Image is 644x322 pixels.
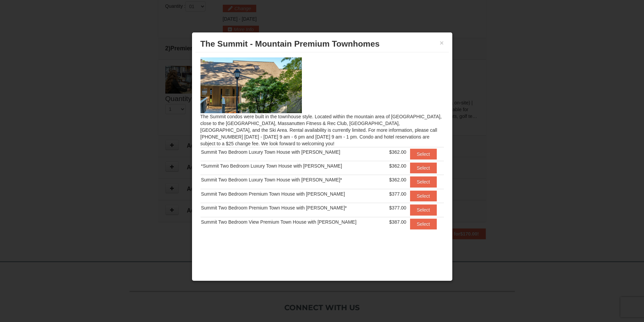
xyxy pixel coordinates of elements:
[410,219,437,229] button: Select
[389,219,406,225] span: $387.00
[389,205,406,210] span: $377.00
[389,191,406,197] span: $377.00
[201,204,384,211] div: Summit Two Bedroom Premium Town House with [PERSON_NAME]*
[410,204,437,215] button: Select
[201,191,384,197] div: Summit Two Bedroom Premium Town House with [PERSON_NAME]
[201,219,384,225] div: Summit Two Bedroom View Premium Town House with [PERSON_NAME]
[389,163,406,169] span: $362.00
[389,177,406,182] span: $362.00
[200,39,380,48] span: The Summit - Mountain Premium Townhomes
[410,176,437,187] button: Select
[410,163,437,173] button: Select
[195,52,449,243] div: The Summit condos were built in the townhouse style. Located within the mountain area of [GEOGRAP...
[201,149,384,155] div: Summit Two Bedroom Luxury Town House with [PERSON_NAME]
[201,176,384,183] div: Summit Two Bedroom Luxury Town House with [PERSON_NAME]*
[201,163,384,169] div: *Summit Two Bedroom Luxury Town House with [PERSON_NAME]
[440,40,444,46] button: ×
[410,191,437,201] button: Select
[200,57,302,113] img: 19219034-1-0eee7e00.jpg
[389,149,406,155] span: $362.00
[410,149,437,159] button: Select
